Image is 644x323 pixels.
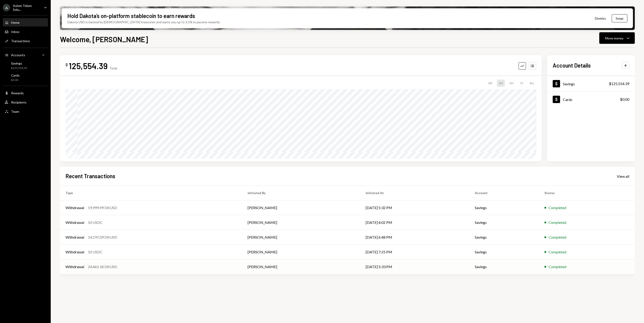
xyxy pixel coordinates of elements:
[549,220,566,225] div: Completed
[11,21,20,24] div: Home
[612,14,627,22] button: Swap
[589,13,612,24] button: Dismiss
[60,35,148,44] h1: Welcome, [PERSON_NAME]
[547,76,635,91] a: Savings$125,554.39
[507,80,515,87] div: 3M
[518,80,525,87] div: 1Y
[549,264,566,270] div: Completed
[110,66,117,70] div: Total
[242,215,360,230] td: [PERSON_NAME]
[547,92,635,107] a: Cards$0.00
[617,174,629,179] a: View all
[65,62,68,67] div: $
[11,30,19,34] div: Inbox
[360,259,469,274] td: [DATE] 5:33 PM
[599,32,635,44] button: Move money
[65,249,84,255] div: Withdrawal
[11,53,25,57] div: Accounts
[11,91,24,95] div: Rewards
[469,215,539,230] td: Savings
[65,205,84,210] div: Withdrawal
[360,186,469,200] th: Initiated At
[469,259,539,274] td: Savings
[469,186,539,200] th: Account
[609,81,629,86] div: $125,554.39
[65,234,84,240] div: Withdrawal
[88,220,103,225] div: 10 USDC
[3,98,48,106] a: Recipients
[360,215,469,230] td: [DATE] 4:02 PM
[549,249,566,255] div: Completed
[605,36,623,41] div: Move money
[360,200,469,215] td: [DATE] 5:32 PM
[3,18,48,27] a: Home
[67,12,195,20] div: Hold Dakota’s on-platform stablecoin to earn rewards
[60,186,242,200] th: Type
[3,72,48,83] a: Cards$0.00
[486,80,494,87] div: 1W
[11,78,20,82] div: $0.00
[3,4,10,11] div: A
[88,264,117,270] div: 24,465.18 DKUSD
[563,97,572,102] div: Cards
[3,37,48,45] a: Transactions
[242,230,360,245] td: [PERSON_NAME]
[3,51,48,59] a: Accounts
[360,230,469,245] td: [DATE] 6:48 PM
[88,249,103,255] div: 10 USDC
[469,200,539,215] td: Savings
[65,264,84,270] div: Withdrawal
[11,110,19,113] div: Team
[549,234,566,240] div: Completed
[11,61,27,65] div: Savings
[11,73,20,77] div: Cards
[549,205,566,210] div: Completed
[65,220,84,225] div: Withdrawal
[3,27,48,36] a: Inbox
[11,100,27,104] div: Recipients
[11,39,30,43] div: Transactions
[88,234,117,240] div: 14,197.09 DKUSD
[3,60,48,71] a: Savings$125,554.39
[242,200,360,215] td: [PERSON_NAME]
[242,259,360,274] td: [PERSON_NAME]
[11,66,27,70] div: $125,554.39
[539,186,635,200] th: Status
[360,245,469,259] td: [DATE] 7:25 PM
[528,80,536,87] div: ALL
[620,97,629,102] div: $0.00
[553,62,591,69] h2: Account Details
[88,205,117,210] div: 19,999.99 DKUSD
[242,186,360,200] th: Initiated By
[65,172,115,180] h2: Recent Transactions
[563,82,575,86] div: Savings
[67,20,220,24] div: Dakota USD is backed by [DEMOGRAPHIC_DATA] treasuries and earns you up to 3.5% in passive rewards.
[617,174,629,179] div: View all
[69,61,108,71] div: 125,554.39
[3,107,48,116] a: Team
[469,245,539,259] td: Savings
[497,80,505,87] div: 1M
[3,89,48,97] a: Rewards
[469,230,539,245] td: Savings
[13,4,40,12] div: Axiom Token Solu...
[242,245,360,259] td: [PERSON_NAME]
